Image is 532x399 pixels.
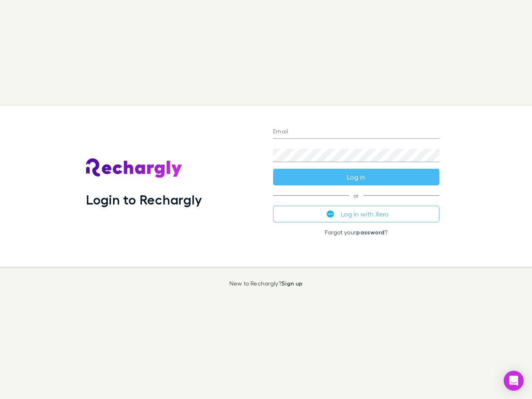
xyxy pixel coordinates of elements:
a: Sign up [281,280,303,287]
p: Forgot your ? [273,229,439,236]
img: Rechargly's Logo [86,158,182,178]
div: Open Intercom Messenger [504,371,524,391]
p: New to Rechargly? [229,280,303,287]
img: Xero's logo [327,210,334,218]
a: password [356,229,384,236]
button: Log in with Xero [273,206,439,222]
h1: Login to Rechargly [86,192,202,207]
button: Log in [273,169,439,185]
